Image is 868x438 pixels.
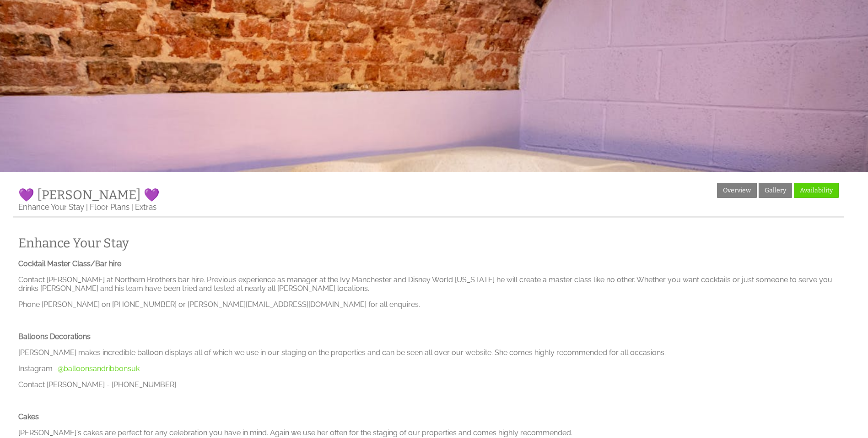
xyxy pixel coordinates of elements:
p: [PERSON_NAME]'s cakes are perfect for any celebration you have in mind. Again we use her often fo... [18,428,839,437]
strong: Cocktail Master Class/Bar hire [18,259,121,268]
p: Phone [PERSON_NAME] on [PHONE_NUMBER] or [PERSON_NAME][EMAIL_ADDRESS][DOMAIN_NAME] for all enquires. [18,300,839,309]
a: Enhance Your Stay [18,235,839,251]
a: 💜 [PERSON_NAME] 💜 [18,187,160,203]
a: @balloonsandribbonsuk [58,364,140,373]
p: Contact [PERSON_NAME] - [PHONE_NUMBER] [18,380,839,389]
p: Instagram - [18,364,839,373]
a: Gallery [759,183,792,198]
a: Enhance Your Stay [18,203,84,212]
a: Floor Plans [90,203,129,212]
a: Extras [135,203,156,212]
strong: Cakes [18,412,39,421]
a: Overview [717,183,757,198]
p: [PERSON_NAME] makes incredible balloon displays all of which we use in our staging on the propert... [18,348,839,357]
p: Contact [PERSON_NAME] at Northern Brothers bar hire. Previous experience as manager at the Ivy Ma... [18,275,839,293]
strong: Balloons Decorations [18,332,91,341]
a: Availability [794,183,839,198]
